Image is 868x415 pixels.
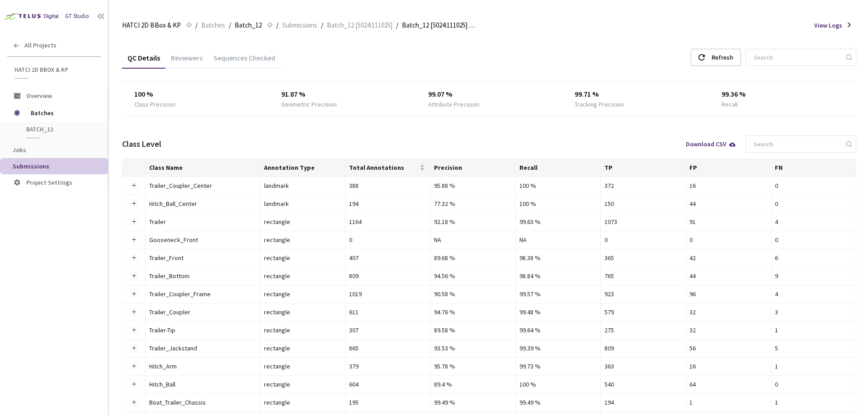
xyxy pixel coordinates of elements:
div: 809 [604,343,682,353]
div: Refresh [712,49,733,65]
div: rectangle [264,397,341,407]
div: 1073 [604,217,682,227]
button: Expand row [130,272,137,280]
div: 1 [689,397,767,407]
div: 91 [689,217,767,227]
th: FN [771,159,856,177]
li: / [276,20,278,31]
div: rectangle [264,253,341,263]
div: 99.07 % [428,89,551,100]
span: Batches [201,20,225,31]
div: Recall [722,100,738,109]
div: 100 % [134,89,257,100]
span: Batches [31,104,93,122]
div: QC Details [122,53,165,69]
div: 0 [775,181,852,191]
button: Expand row [130,345,137,352]
div: 765 [604,271,682,281]
span: Submissions [13,162,49,170]
div: 1 [775,361,852,371]
div: 100 % [519,379,597,389]
div: rectangle [264,271,341,281]
div: 307 [349,325,426,335]
span: Overview [26,92,52,100]
div: 407 [349,253,426,263]
div: 923 [604,289,682,299]
button: Expand row [130,290,137,298]
div: 94.76 % [434,307,511,317]
span: All Projects [24,42,57,49]
div: 0 [604,235,682,245]
div: landmark [264,181,341,191]
div: 809 [349,271,426,281]
div: 1164 [349,217,426,227]
th: Class Name [146,159,260,177]
div: 100 % [519,199,597,209]
div: rectangle [264,289,341,299]
div: 0 [775,379,852,389]
div: NA [434,235,511,245]
input: Search [748,136,844,152]
div: Class Precision [134,100,175,109]
div: 388 [349,181,426,191]
div: rectangle [264,235,341,245]
div: rectangle [264,361,341,371]
div: 91.87 % [281,89,404,100]
div: 540 [604,379,682,389]
div: 100 % [519,181,597,191]
div: 98.84 % [519,271,597,281]
th: Recall [516,159,601,177]
button: Expand row [130,363,137,370]
div: NA [519,235,597,245]
span: HATCI 2D BBox & KP [122,20,181,31]
div: 94.56 % [434,271,511,281]
div: 95.88 % [434,181,511,191]
div: Trailer_Front [149,253,249,263]
div: 99.36 % [722,89,844,100]
div: 89.58 % [434,325,511,335]
div: 99.73 % [519,361,597,371]
div: 0 [775,235,852,245]
div: 6 [775,253,852,263]
div: Trailer_Coupler [149,307,249,317]
li: / [396,20,398,31]
span: Batch_12 [26,126,93,133]
div: 865 [349,343,426,353]
span: Batch_12 [235,20,262,31]
div: Trailer_Jackstand [149,343,249,353]
div: 93.53 % [434,343,511,353]
div: Reviewers [165,53,208,69]
div: Gooseneck_Front [149,235,249,245]
li: / [195,20,198,31]
th: TP [601,159,686,177]
button: Expand row [130,308,137,316]
div: 194 [349,199,426,209]
div: 92.18 % [434,217,511,227]
div: 89.68 % [434,253,511,263]
div: 99.48 % [519,307,597,317]
div: 604 [349,379,426,389]
div: 1 [775,397,852,407]
div: Download CSV [686,141,736,147]
div: Trailer_Coupler_Center [149,181,249,191]
div: 32 [689,325,767,335]
div: 77.32 % [434,199,511,209]
div: rectangle [264,307,341,317]
div: 99.49 % [434,397,511,407]
div: 372 [604,181,682,191]
div: 363 [604,361,682,371]
div: 99.63 % [519,217,597,227]
div: 99.71 % [575,89,697,100]
li: / [229,20,231,31]
a: Batches [199,20,227,30]
div: Tracking Precision [575,100,624,109]
button: Expand row [130,182,137,189]
div: Trailer [149,217,249,227]
div: Hitch_Ball [149,379,249,389]
div: 579 [604,307,682,317]
div: 1019 [349,289,426,299]
div: rectangle [264,343,341,353]
div: 5 [775,343,852,353]
div: 99.64 % [519,325,597,335]
div: Class Level [122,138,161,150]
